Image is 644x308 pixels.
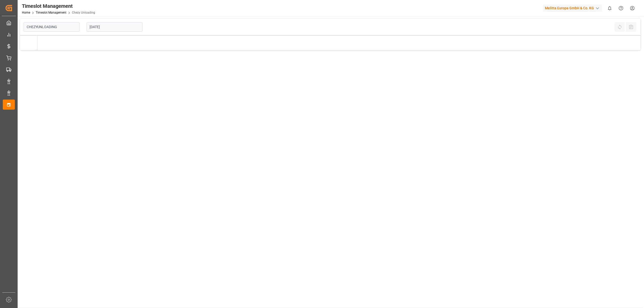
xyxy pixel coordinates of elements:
[543,5,602,12] div: Melitta Europa GmbH & Co. KG
[22,11,30,14] a: Home
[87,22,142,32] input: DD-MM-YYYY
[615,3,627,14] button: Help Center
[36,11,66,14] a: Timeslot Management
[604,3,615,14] button: show 0 new notifications
[24,22,79,32] input: Type to search/select
[22,2,95,10] div: Timeslot Management
[543,3,604,13] button: Melitta Europa GmbH & Co. KG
